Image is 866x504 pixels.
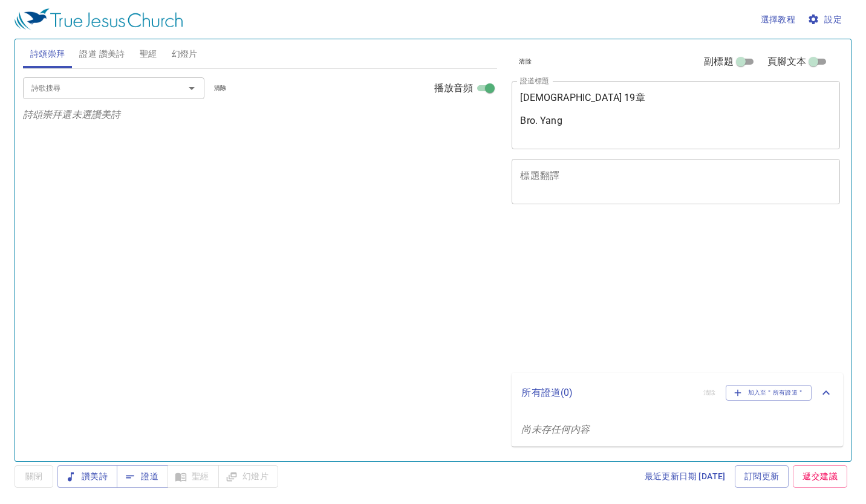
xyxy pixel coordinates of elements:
span: 頁腳文本 [767,54,807,69]
textarea: [DEMOGRAPHIC_DATA] 19章 Bro. Yang [520,92,832,138]
button: 清除 [207,81,234,95]
i: 詩頌崇拜還未選讚美詩 [23,109,121,120]
div: 所有證道(0)清除加入至＂所有證道＂ [512,373,843,413]
button: Open [183,80,200,97]
p: 所有證道 ( 0 ) [521,386,694,400]
span: 清除 [214,83,227,94]
span: 訂閱更新 [744,469,780,484]
i: 尚未存任何内容 [521,424,590,435]
button: 讚美詩 [57,465,117,488]
button: 證道 [117,465,168,488]
span: 幻燈片 [172,47,198,62]
button: 設定 [805,8,847,31]
a: 訂閱更新 [735,465,789,488]
span: 清除 [519,56,532,67]
span: 證道 [126,469,158,484]
iframe: from-child [507,217,776,368]
span: 讚美詩 [67,469,108,484]
span: 聖經 [140,47,157,62]
span: 播放音頻 [434,81,474,95]
span: 證道 讚美詩 [79,47,125,62]
a: 遞交建議 [793,465,847,488]
span: 選擇教程 [761,12,796,27]
span: 副標題 [704,54,733,69]
span: 加入至＂所有證道＂ [734,387,804,398]
span: 設定 [810,12,842,27]
a: 最近更新日期 [DATE] [640,465,731,488]
button: 加入至＂所有證道＂ [726,385,812,401]
img: True Jesus Church [15,8,183,30]
span: 遞交建議 [803,469,838,484]
button: 清除 [512,54,539,69]
span: 詩頌崇拜 [30,47,65,62]
button: 選擇教程 [756,8,801,31]
span: 最近更新日期 [DATE] [645,469,726,484]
